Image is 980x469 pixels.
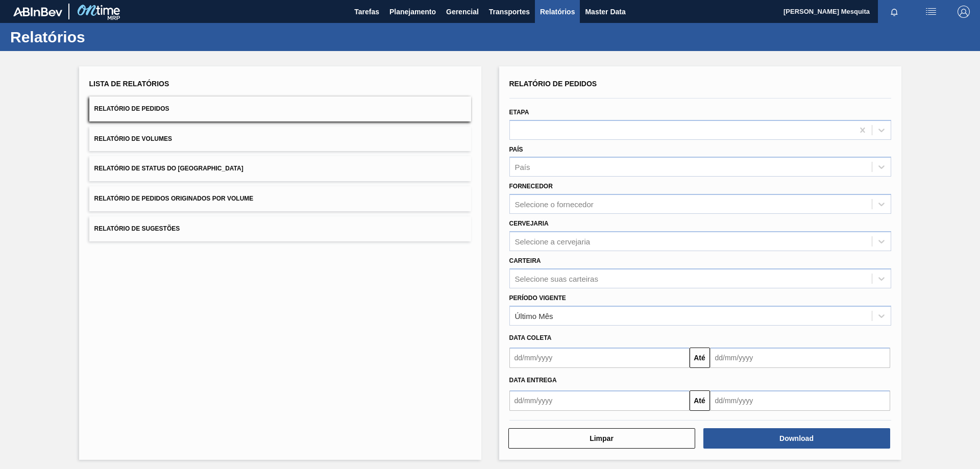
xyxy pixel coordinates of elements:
[585,6,625,18] span: Master Data
[515,274,598,283] div: Selecione suas carteiras
[925,6,937,18] img: userActions
[515,200,594,209] div: Selecione o fornecedor
[89,186,471,211] button: Relatório de Pedidos Originados por Volume
[489,6,530,18] span: Transportes
[509,80,597,88] span: Relatório de Pedidos
[89,216,471,241] button: Relatório de Sugestões
[509,348,690,368] input: dd/mm/yyyy
[710,348,890,368] input: dd/mm/yyyy
[446,6,479,18] span: Gerencial
[94,105,169,112] span: Relatório de Pedidos
[10,31,191,43] h1: Relatórios
[389,6,436,18] span: Planejamento
[509,390,690,411] input: dd/mm/yyyy
[515,237,591,245] div: Selecione a cervejaria
[89,80,169,88] span: Lista de Relatórios
[509,220,549,227] label: Cervejaria
[508,428,695,449] button: Limpar
[89,96,471,121] button: Relatório de Pedidos
[509,183,553,190] label: Fornecedor
[94,135,172,142] span: Relatório de Volumes
[509,146,523,153] label: País
[540,6,575,18] span: Relatórios
[509,334,552,341] span: Data coleta
[13,7,62,16] img: TNhmsLtSVTkK8tSr43FrP2fwEKptu5GPRR3wAAAABJRU5ErkJggg==
[94,225,180,232] span: Relatório de Sugestões
[94,195,254,202] span: Relatório de Pedidos Originados por Volume
[89,127,471,152] button: Relatório de Volumes
[509,257,541,264] label: Carteira
[509,109,529,116] label: Etapa
[354,6,379,18] span: Tarefas
[690,348,710,368] button: Até
[958,6,970,18] img: Logout
[94,165,243,172] span: Relatório de Status do [GEOGRAPHIC_DATA]
[509,294,566,302] label: Período Vigente
[515,311,553,320] div: Último Mês
[878,5,911,19] button: Notificações
[690,390,710,411] button: Até
[509,377,557,384] span: Data entrega
[703,428,890,449] button: Download
[515,163,530,171] div: País
[89,156,471,181] button: Relatório de Status do [GEOGRAPHIC_DATA]
[710,390,890,411] input: dd/mm/yyyy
